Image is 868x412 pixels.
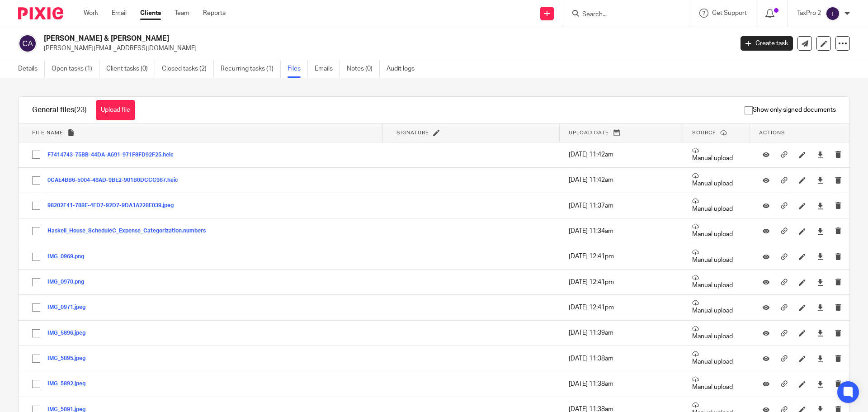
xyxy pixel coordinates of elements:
[692,147,741,163] p: Manual upload
[817,278,824,287] a: Download
[28,274,45,291] input: Select
[692,198,741,213] p: Manual upload
[692,376,741,392] p: Manual upload
[175,9,189,18] a: Team
[28,325,45,342] input: Select
[817,328,824,337] a: Download
[47,279,91,285] button: IMG_0970.png
[569,201,674,210] p: [DATE] 11:37am
[221,60,281,78] a: Recurring tasks (1)
[745,105,836,114] span: Show only signed documents
[52,60,99,78] a: Open tasks (1)
[44,34,590,43] h2: [PERSON_NAME] & [PERSON_NAME]
[692,350,741,366] p: Manual upload
[759,130,785,135] span: Actions
[28,223,45,240] input: Select
[32,105,87,115] h1: General files
[18,7,63,19] img: Pixie
[712,10,747,16] span: Get Support
[569,252,674,261] p: [DATE] 12:41pm
[32,130,63,135] span: File name
[28,197,45,214] input: Select
[692,325,741,341] p: Manual upload
[347,60,380,78] a: Notes (0)
[569,303,674,312] p: [DATE] 12:41pm
[47,304,92,311] button: IMG_0971.jpeg
[569,354,674,363] p: [DATE] 11:38am
[569,379,674,388] p: [DATE] 11:38am
[692,249,741,265] p: Manual upload
[47,203,180,209] button: 98202F41-788E-4FD7-92D7-9DA1A228E039.jpeg
[817,379,824,388] a: Download
[817,303,824,312] a: Download
[581,11,663,19] input: Search
[569,328,674,337] p: [DATE] 11:39am
[817,354,824,363] a: Download
[692,299,741,315] p: Manual upload
[826,6,840,21] img: svg%3E
[106,60,155,78] a: Client tasks (0)
[47,381,92,387] button: IMG_5892.jpeg
[797,9,821,18] p: TaxPro 2
[387,60,421,78] a: Audit logs
[28,248,45,265] input: Select
[569,175,674,185] p: [DATE] 11:42am
[18,60,45,78] a: Details
[47,177,185,184] button: 0CAE4BB6-5004-48AD-9BE2-901B0DCCC987.heic
[28,375,45,393] input: Select
[47,355,92,362] button: IMG_5895.jpeg
[569,130,609,135] span: Upload date
[692,130,716,135] span: Source
[817,150,824,159] a: Download
[692,172,741,188] p: Manual upload
[28,350,45,367] input: Select
[47,228,212,234] button: Haskell_House_ScheduleC_Expense_Categorization.numbers
[18,34,37,53] img: svg%3E
[74,106,87,114] span: (23)
[28,299,45,316] input: Select
[569,227,674,236] p: [DATE] 11:34am
[47,330,92,336] button: IMG_5896.jpeg
[84,9,98,18] a: Work
[28,146,45,163] input: Select
[44,44,727,53] p: [PERSON_NAME][EMAIL_ADDRESS][DOMAIN_NAME]
[96,100,135,120] button: Upload file
[47,254,91,260] button: IMG_0969.png
[692,274,741,290] p: Manual upload
[396,130,429,135] span: Signature
[741,36,793,51] a: Create task
[288,60,308,78] a: Files
[692,223,741,239] p: Manual upload
[817,175,824,185] a: Download
[112,9,127,18] a: Email
[162,60,214,78] a: Closed tasks (2)
[140,9,161,18] a: Clients
[47,152,180,158] button: F7414743-75BB-44DA-A691-971F8FD92F25.heic
[28,172,45,189] input: Select
[569,150,674,159] p: [DATE] 11:42am
[817,252,824,261] a: Download
[817,201,824,210] a: Download
[817,227,824,236] a: Download
[315,60,340,78] a: Emails
[569,278,674,287] p: [DATE] 12:41pm
[203,9,226,18] a: Reports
